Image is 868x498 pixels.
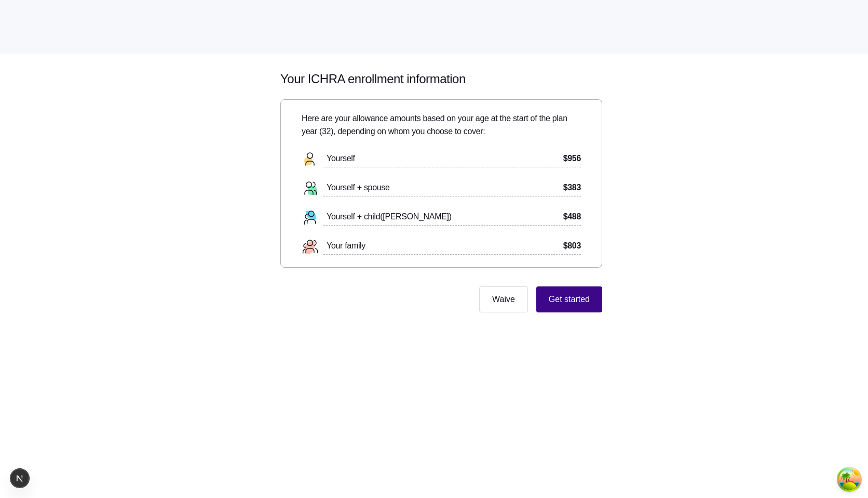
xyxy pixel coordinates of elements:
[280,71,602,87] h1: Your ICHRA enrollment information
[563,240,581,253] span: $803
[327,152,355,165] span: Yourself
[563,211,581,224] span: $488
[327,240,365,253] span: Your family
[492,293,515,306] span: Waive
[327,181,390,194] span: Yourself + spouse
[563,181,581,194] span: $383
[302,112,581,138] span: Here are your allowance amounts based on your age at the start of the plan year ( 32 ), depending...
[839,469,860,490] button: Open Tanstack query devtools
[479,286,528,312] button: Waive
[549,293,590,306] span: Get started
[327,211,452,224] span: Yourself + child([PERSON_NAME])
[536,286,602,312] button: Get started
[563,152,581,165] span: $956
